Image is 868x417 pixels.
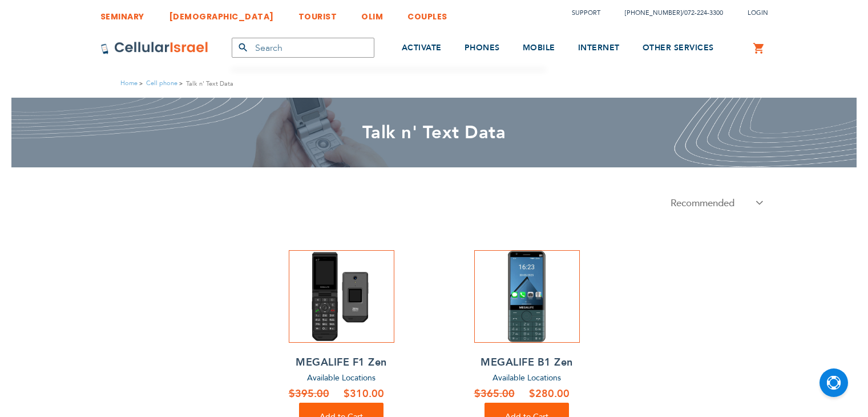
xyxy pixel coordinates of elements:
[578,42,620,53] span: INTERNET
[523,42,555,53] span: MOBILE
[643,42,714,53] span: OTHER SERVICES
[289,386,394,403] a: $310.00 $395.00
[625,9,682,17] a: [PHONE_NUMBER]
[465,27,500,70] a: PHONES
[474,387,515,401] span: $365.00
[492,372,561,383] a: Available Locations
[572,9,600,17] a: Support
[289,387,329,401] span: $395.00
[529,387,570,401] span: $280.00
[578,27,620,70] a: INTERNET
[474,386,580,403] a: $280.00 $365.00
[146,79,177,87] a: Cell phone
[402,27,442,70] a: ACTIVATE
[407,3,447,24] a: COUPLES
[613,5,723,21] li: /
[289,354,394,371] a: MEGALIFE F1 Zen
[748,9,768,17] span: Login
[362,121,506,145] span: Talk n' Text Data
[100,41,209,55] img: Cellular Israel Logo
[643,27,714,70] a: OTHER SERVICES
[186,78,233,89] strong: Talk n' Text Data
[232,38,374,58] input: Search
[465,42,500,53] span: PHONES
[296,251,387,342] img: MEGALIFE F1 Zen
[120,79,138,87] a: Home
[298,3,337,24] a: TOURIST
[402,42,442,53] span: ACTIVATE
[481,251,572,342] img: MEGALIFE B1 Zen
[361,3,383,24] a: OLIM
[169,3,274,24] a: [DEMOGRAPHIC_DATA]
[474,354,580,371] a: MEGALIFE B1 Zen
[344,387,384,401] span: $310.00
[100,3,144,24] a: SEMINARY
[523,27,555,70] a: MOBILE
[662,196,768,210] select: . . . .
[307,372,376,383] a: Available Locations
[684,9,723,17] a: 072-224-3300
